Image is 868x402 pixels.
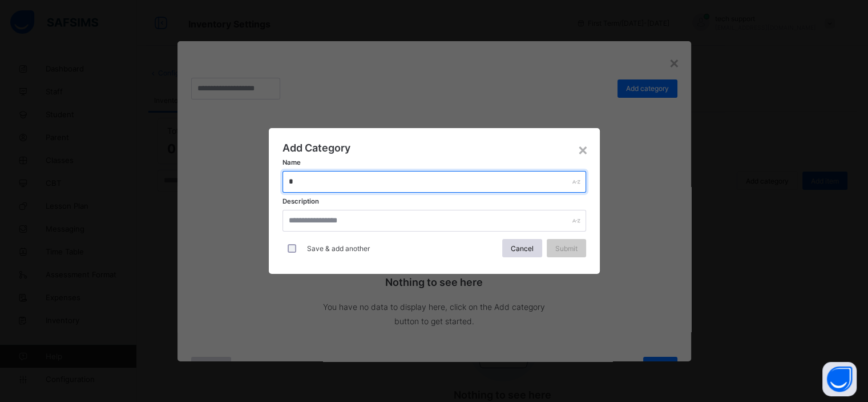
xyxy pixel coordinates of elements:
[282,158,301,166] label: Name
[282,142,350,154] span: Add Category
[282,236,370,260] div: Save & add another
[578,140,588,159] div: ×
[822,362,857,396] button: Open asap
[511,244,534,253] span: Cancel
[555,244,578,253] span: Submit
[282,197,319,205] label: Description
